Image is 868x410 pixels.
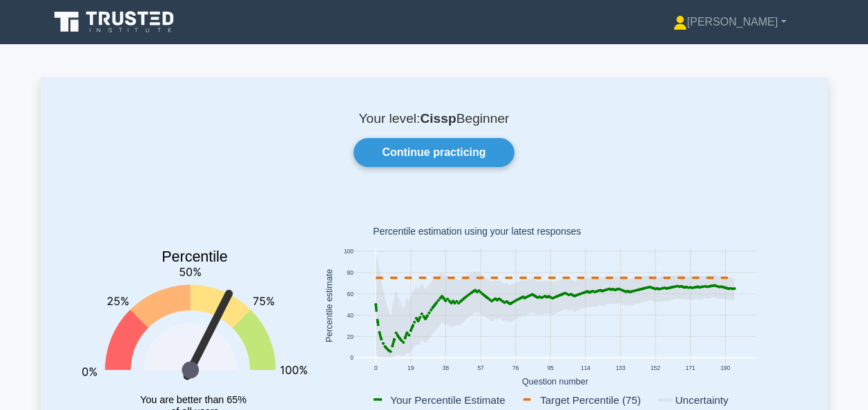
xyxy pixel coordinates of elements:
text: 0 [374,364,377,371]
b: Cissp [420,111,456,126]
tspan: You are better than 65% [140,394,247,405]
text: 190 [720,364,730,371]
text: Percentile [162,248,228,265]
text: 60 [347,291,354,297]
text: Percentile estimation using your latest responses [373,226,581,237]
text: 152 [650,364,660,371]
text: 20 [347,333,354,340]
text: 100 [343,248,353,255]
text: 76 [512,364,519,371]
p: Your level: Beginner [74,110,795,127]
text: Question number [522,377,588,387]
text: 95 [547,364,554,371]
text: 114 [581,364,590,371]
text: Percentile estimate [325,269,334,342]
text: 80 [347,269,354,276]
text: 171 [685,364,695,371]
text: 57 [477,364,484,371]
text: 133 [615,364,625,371]
text: 40 [347,312,354,319]
a: Continue practicing [354,138,514,167]
text: 19 [407,364,414,371]
a: [PERSON_NAME] [640,8,820,36]
text: 38 [442,364,449,371]
text: 0 [350,355,354,362]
